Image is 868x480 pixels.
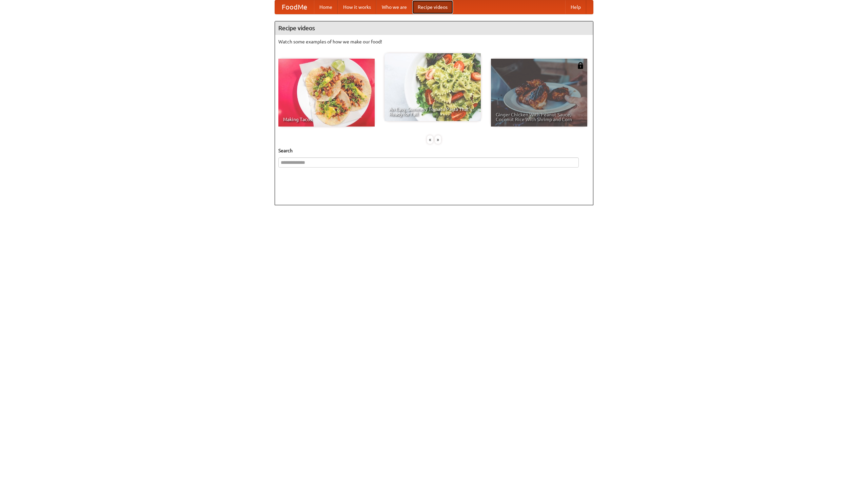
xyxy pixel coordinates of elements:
div: « [427,135,433,144]
a: Who we are [376,0,412,14]
h5: Search [278,147,590,154]
span: An Easy, Summery Tomato Pasta That's Ready for Fall [389,107,476,116]
a: Help [565,0,586,14]
a: Home [314,0,338,14]
div: » [435,135,441,144]
a: An Easy, Summery Tomato Pasta That's Ready for Fall [384,53,481,121]
h4: Recipe videos [275,21,593,35]
span: Making Tacos [283,117,370,122]
a: FoodMe [275,0,314,14]
a: How it works [338,0,376,14]
a: Making Tacos [278,59,375,127]
a: Recipe videos [412,0,453,14]
img: 483408.png [577,62,584,69]
p: Watch some examples of how we make our food! [278,38,590,45]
